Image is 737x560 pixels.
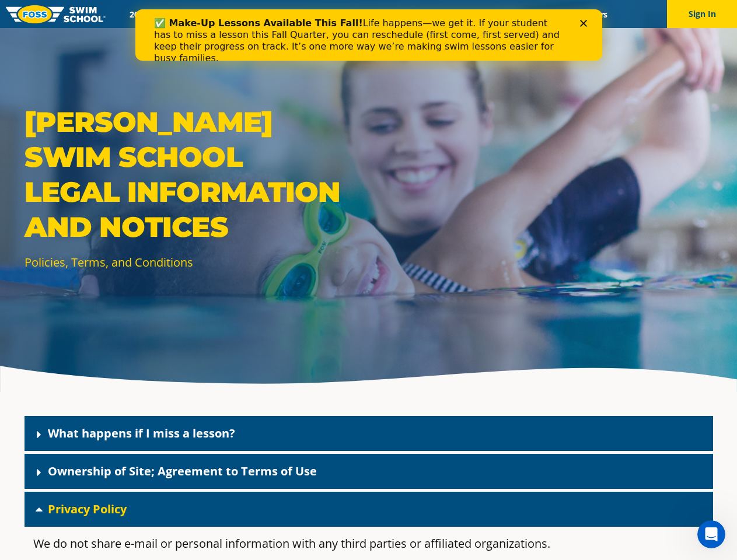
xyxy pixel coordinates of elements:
[25,492,713,527] div: Privacy Policy
[25,416,713,451] div: What happens if I miss a lesson?
[6,5,106,23] img: FOSS Swim School Logo
[135,9,602,61] iframe: Intercom live chat banner
[25,104,363,244] p: [PERSON_NAME] Swim School Legal Information and Notices
[19,8,429,55] div: Life happens—we get it. If your student has to miss a lesson this Fall Quarter, you can reschedul...
[48,501,127,517] a: Privacy Policy
[48,425,235,441] a: What happens if I miss a lesson?
[193,9,242,20] a: Schools
[242,9,344,20] a: Swim Path® Program
[569,9,617,20] a: Careers
[120,9,193,20] a: 2025 Calendar
[445,10,456,17] div: Close
[344,9,409,20] a: About FOSS
[25,454,713,489] div: Ownership of Site; Agreement to Terms of Use
[532,9,569,20] a: Blog
[19,8,228,19] b: ✅ Make-Up Lessons Available This Fall!
[48,463,317,479] a: Ownership of Site; Agreement to Terms of Use
[409,9,533,20] a: Swim Like [PERSON_NAME]
[697,520,725,548] iframe: Intercom live chat
[25,254,363,271] p: Policies, Terms, and Conditions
